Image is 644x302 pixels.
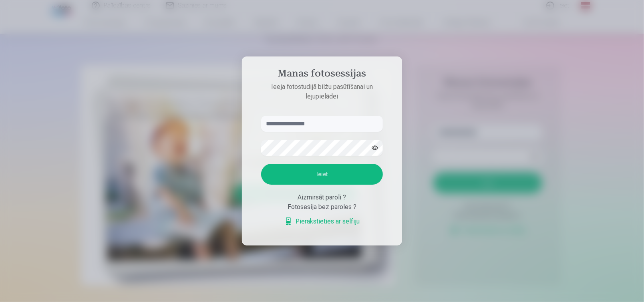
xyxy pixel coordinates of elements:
div: Aizmirsāt paroli ? [261,193,383,202]
a: Pierakstieties ar selfiju [284,217,360,226]
p: Ieeja fotostudijā bilžu pasūtīšanai un lejupielādei [253,82,391,101]
div: Fotosesija bez paroles ? [261,202,383,212]
h4: Manas fotosessijas [253,68,391,82]
button: Ieiet [261,164,383,185]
